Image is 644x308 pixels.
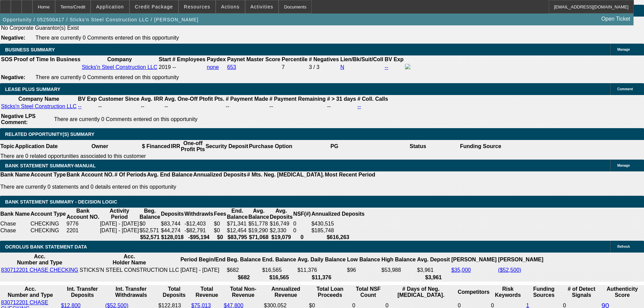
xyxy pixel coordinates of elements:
[248,220,269,227] td: $51,778
[139,227,161,234] td: $52,571
[105,286,157,299] th: Int. Transfer Withdrawals
[311,228,364,234] div: $185,748
[417,274,450,281] th: $3,961
[417,253,450,266] th: Avg. Deposit
[293,220,311,227] td: 0
[147,171,193,178] th: Avg. End Balance
[98,96,140,102] b: Customer Since
[82,64,158,70] a: Sticks'n Steel Construction LLC
[205,140,248,153] th: Security Deposit
[381,253,416,266] th: High Balance
[139,220,161,227] td: $0
[309,64,339,70] div: 3 / 3
[207,64,219,70] a: none
[184,220,214,227] td: -$12,403
[181,140,205,153] th: One-off Profit Pts
[340,56,383,62] b: Lien/Bk/Suit/Coll
[340,64,344,70] a: N
[325,171,376,178] th: Most Recent Period
[54,116,197,122] span: There are currently 0 Comments entered on this opportunity
[172,56,206,62] b: # Employees
[376,140,460,153] th: Status
[226,234,248,241] th: $83,795
[248,227,269,234] td: $19,290
[226,208,248,220] th: End. Balance
[1,113,35,125] b: Negative LPS Comment:
[297,253,346,266] th: Avg. Daily Balance
[262,253,296,266] th: End. Balance
[172,64,176,70] span: --
[563,286,600,299] th: # of Detect Signals
[352,286,384,299] th: Sum of the Total NSF Count and Total Overdraft Fee Count from Ocrolus
[599,13,633,25] a: Open Ticket
[282,56,307,62] b: Percentile
[269,227,293,234] td: $2,330
[141,96,163,102] b: Avg. IRR
[269,234,293,241] th: $19,079
[311,234,365,241] th: $616,263
[107,56,132,62] b: Company
[66,171,114,178] th: Bank Account NO.
[223,286,263,299] th: Total Non-Revenue
[357,103,361,109] a: --
[161,220,184,227] td: $83,744
[498,267,521,273] a: ($52,500)
[405,64,410,69] img: facebook-icon.png
[30,227,66,234] td: CHECKING
[142,140,171,153] th: $ Financed
[214,227,226,234] td: $0
[1,56,13,63] th: SOS
[3,17,199,22] span: Opportunity / 052500417 / Sticks'n Steel Construction LLC / [PERSON_NAME]
[100,208,139,220] th: Activity Period
[269,220,293,227] td: $16,749
[135,4,173,9] span: Credit Package
[79,267,180,274] td: STICKS'N STEEL CONSTRUCTION LLC
[248,140,292,153] th: Purchase Option
[460,140,502,153] th: Funding Source
[226,253,261,266] th: Beg. Balance
[221,4,240,9] span: Actions
[327,103,356,110] td: --
[293,208,311,220] th: NSF(#)
[417,267,450,274] td: $3,961
[30,171,66,178] th: Account Type
[35,35,179,41] span: There are currently 0 Comments entered on this opportunity
[184,234,214,241] th: -$95,194
[184,4,210,9] span: Resources
[451,267,471,273] a: $35,000
[216,0,245,13] button: Actions
[248,234,269,241] th: $71,068
[347,253,381,266] th: Low Balance
[207,56,226,62] b: Paydex
[66,227,100,234] td: 2201
[245,0,279,13] button: Activities
[193,171,246,178] th: Annualized Deposits
[161,208,184,220] th: Deposits
[161,227,184,234] td: $44,274
[66,220,100,227] td: 9776
[282,64,307,70] div: 7
[165,96,224,102] b: Avg. One-Off Ptofit Pts.
[191,286,223,299] th: Total Revenue
[139,234,161,241] th: $52,571
[1,253,79,266] th: Acc. Number and Type
[91,0,129,13] button: Application
[180,253,226,266] th: Period Begin/End
[247,171,325,178] th: # Mts. Neg. [MEDICAL_DATA].
[1,74,25,80] b: Negative:
[457,286,490,299] th: Competitors
[225,103,268,110] td: --
[214,208,226,220] th: Fees
[114,171,147,178] th: # Of Periods
[293,234,311,241] th: 0
[309,56,339,62] b: # Negatives
[170,140,181,153] th: IRR
[184,227,214,234] td: -$82,791
[226,220,248,227] td: $71,341
[139,208,161,220] th: Beg. Balance
[292,140,376,153] th: PG
[30,220,66,227] td: CHECKING
[309,286,351,299] th: Total Loan Proceeds
[78,103,82,109] a: --
[140,103,163,110] td: --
